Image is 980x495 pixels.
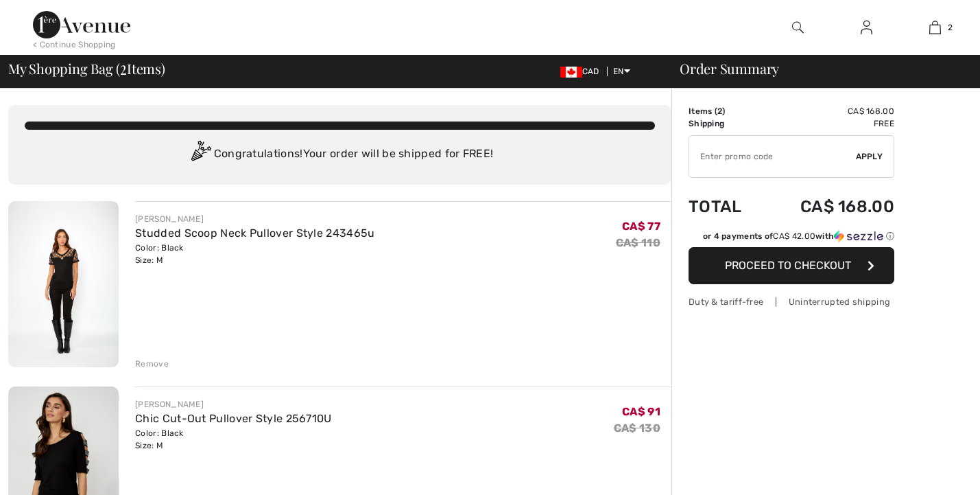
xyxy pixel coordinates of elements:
td: CA$ 168.00 [763,105,894,117]
td: Total [689,183,763,230]
span: CA$ 77 [622,220,660,233]
div: Color: Black Size: M [135,242,374,266]
img: 1ère Avenue [33,11,130,38]
div: or 4 payments of with [703,230,894,242]
img: My Info [861,19,872,36]
div: [PERSON_NAME] [135,398,332,411]
div: < Continue Shopping [33,38,116,51]
div: Remove [135,358,169,370]
td: CA$ 168.00 [763,183,894,230]
div: or 4 payments ofCA$ 42.00withSezzle Click to learn more about Sezzle [689,230,894,247]
div: [PERSON_NAME] [135,213,374,225]
img: Canadian Dollar [560,67,582,78]
span: Apply [856,150,883,163]
span: 2 [717,106,722,116]
td: Shipping [689,117,763,130]
a: Chic Cut-Out Pullover Style 256710U [135,412,332,425]
div: Order Summary [663,62,972,76]
td: Free [763,117,894,130]
span: Proceed to Checkout [725,259,851,272]
s: CA$ 110 [616,236,660,249]
input: Promo code [689,136,856,177]
span: 2 [948,21,953,34]
div: Congratulations! Your order will be shipped for FREE! [25,141,655,168]
span: My Shopping Bag ( Items) [8,62,165,76]
a: 2 [901,19,968,36]
span: CA$ 91 [622,405,660,418]
s: CA$ 130 [614,422,660,435]
span: CA$ 42.00 [773,231,815,241]
span: 2 [120,58,127,76]
span: EN [613,67,630,76]
td: Items ( ) [689,105,763,117]
img: Congratulation2.svg [187,141,214,168]
img: search the website [792,19,804,36]
span: CAD [560,67,605,76]
div: Duty & tariff-free | Uninterrupted shipping [689,295,894,308]
a: Sign In [850,19,883,36]
img: Sezzle [834,230,883,242]
button: Proceed to Checkout [689,247,894,284]
a: Studded Scoop Neck Pullover Style 243465u [135,227,374,240]
div: Color: Black Size: M [135,427,332,452]
img: Studded Scoop Neck Pullover Style 243465u [8,201,119,367]
img: My Bag [929,19,941,36]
